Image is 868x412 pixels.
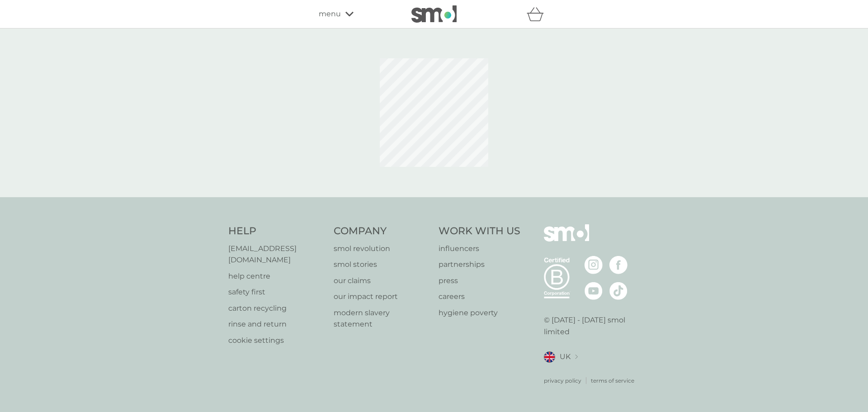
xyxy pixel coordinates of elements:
a: smol revolution [334,243,430,255]
a: safety first [228,286,325,298]
a: our claims [334,275,430,287]
img: visit the smol Instagram page [585,256,603,274]
a: hygiene poverty [439,307,520,319]
h4: Work With Us [439,224,520,238]
span: UK [560,351,571,363]
img: smol [411,5,457,23]
img: UK flag [544,351,555,363]
a: privacy policy [544,376,581,385]
img: visit the smol Youtube page [585,282,603,300]
img: visit the smol Tiktok page [609,282,627,300]
a: terms of service [591,376,634,385]
h4: Help [228,224,325,238]
a: carton recycling [228,303,325,314]
a: careers [439,291,520,303]
a: modern slavery statement [334,307,430,330]
h4: Company [334,224,430,238]
a: partnerships [439,259,520,270]
img: smol [544,224,589,255]
p: © [DATE] - [DATE] smol limited [544,314,640,337]
img: select a new location [575,355,578,360]
a: cookie settings [228,335,325,346]
a: influencers [439,243,520,255]
img: visit the smol Facebook page [609,256,627,274]
span: menu [319,8,341,20]
a: rinse and return [228,318,325,330]
a: help centre [228,270,325,282]
a: press [439,275,520,287]
a: smol stories [334,259,430,270]
a: [EMAIL_ADDRESS][DOMAIN_NAME] [228,243,325,266]
a: our impact report [334,291,430,303]
div: basket [527,5,549,23]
